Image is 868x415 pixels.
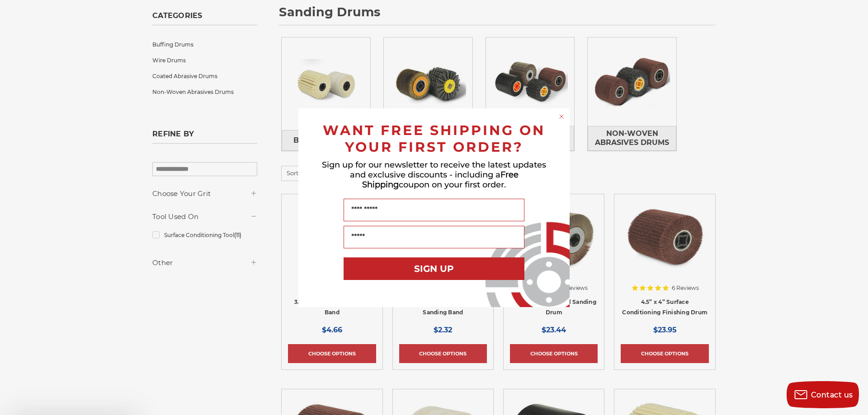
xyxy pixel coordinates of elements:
span: Free Shipping [362,170,519,190]
span: Contact us [811,391,853,399]
button: Close dialog [557,112,566,121]
button: SIGN UP [344,257,524,280]
span: WANT FREE SHIPPING ON YOUR FIRST ORDER? [323,122,545,155]
button: Contact us [787,381,859,408]
span: Sign up for our newsletter to receive the latest updates and exclusive discounts - including a co... [322,160,546,190]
